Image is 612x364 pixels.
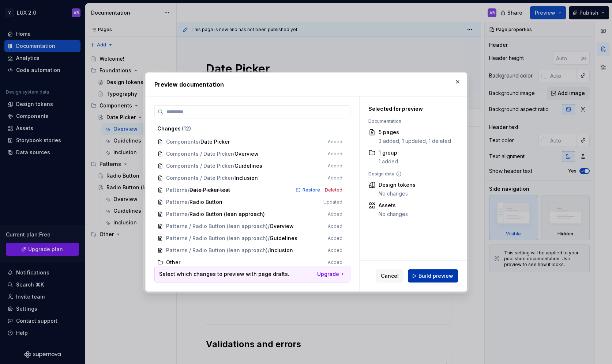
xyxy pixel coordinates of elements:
[379,211,408,218] div: No changes
[368,105,454,113] div: Selected for preview
[376,269,403,283] button: Cancel
[381,272,399,280] span: Cancel
[368,171,454,177] div: Design data
[293,186,323,194] button: Restore
[379,149,398,156] div: 1 group
[379,181,416,189] div: Design tokens
[379,202,408,209] div: Assets
[303,187,320,193] span: Restore
[379,129,451,136] div: 5 pages
[157,125,342,132] div: Changes
[379,158,398,165] div: 1 added
[379,190,416,197] div: No changes
[368,118,454,124] div: Documentation
[408,269,458,283] button: Build preview
[379,137,451,145] div: 3 added, 1 updated, 1 deleted
[182,125,191,132] span: ( 12 )
[317,270,346,278] a: Upgrade
[418,272,453,280] span: Build preview
[154,80,458,89] h2: Preview documentation
[159,270,289,278] p: Select which changes to preview with page drafts.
